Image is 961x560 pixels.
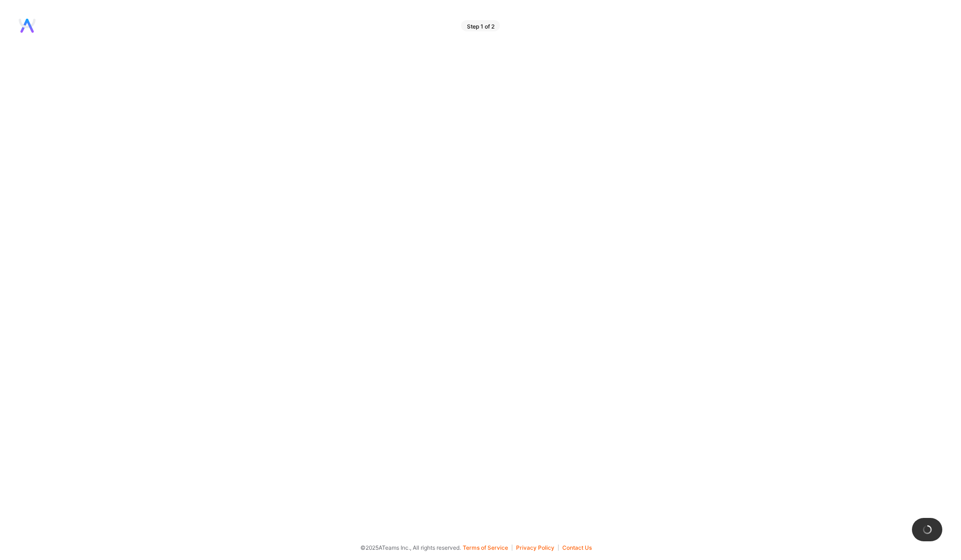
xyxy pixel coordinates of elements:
button: Contact Us [562,545,592,551]
div: Step 1 of 2 [461,20,500,31]
span: © 2025 ATeams Inc., All rights reserved. [360,543,461,553]
img: loading [921,524,933,535]
button: Terms of Service [463,545,512,551]
button: Privacy Policy [516,545,559,551]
